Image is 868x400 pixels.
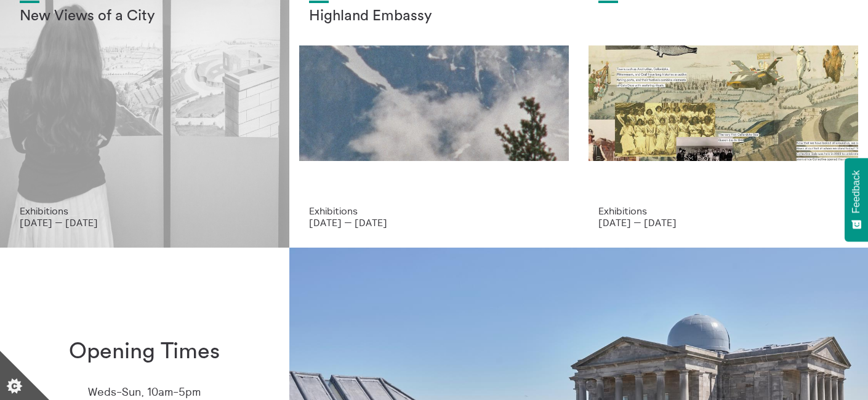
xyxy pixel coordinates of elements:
p: [DATE] — [DATE] [309,217,559,228]
h2: Highland Embassy [309,8,559,25]
p: [DATE] — [DATE] [598,217,848,228]
span: Feedback [851,170,862,213]
button: Feedback - Show survey [845,158,868,241]
p: [DATE] — [DATE] [20,217,270,228]
p: Weds-Sun, 10am-5pm [88,386,201,399]
p: Exhibitions [309,205,559,216]
p: Exhibitions [598,205,848,216]
h2: New Views of a City [20,8,270,25]
h1: Opening Times [69,339,220,364]
p: Exhibitions [20,205,270,216]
